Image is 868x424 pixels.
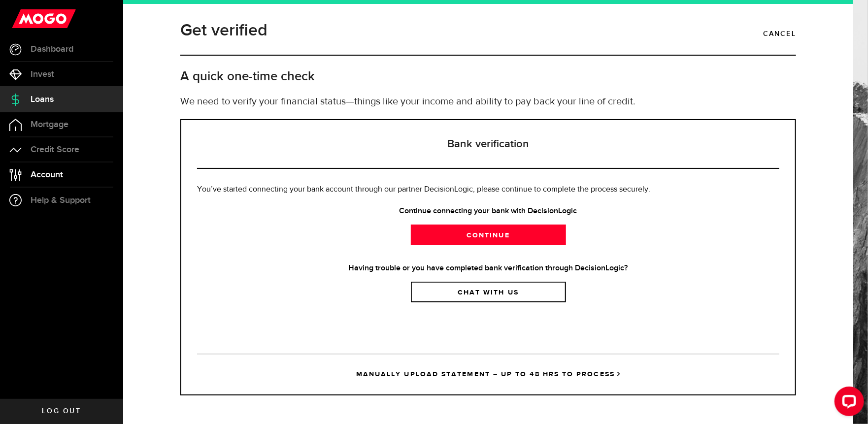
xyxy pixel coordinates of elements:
span: Credit Score [31,145,79,154]
strong: Continue connecting your bank with DecisionLogic [197,205,779,217]
span: Dashboard [31,45,73,54]
strong: Having trouble or you have completed bank verification through DecisionLogic? [197,262,779,274]
h1: Get verified [180,18,267,43]
span: Account [31,170,63,179]
iframe: LiveChat chat widget [827,383,868,424]
span: Invest [31,70,54,79]
a: Continue [411,225,566,245]
p: We need to verify your financial status—things like your income and ability to pay back your line... [180,95,796,109]
h3: Bank verification [197,120,779,169]
a: Cancel [764,26,796,42]
h2: A quick one-time check [180,68,796,85]
span: You’ve started connecting your bank account through our partner DecisionLogic, please continue to... [197,186,650,194]
span: Mortgage [31,120,68,129]
span: Loans [31,95,54,104]
span: Log out [42,408,81,415]
a: Chat with us [411,282,566,302]
span: Help & Support [31,196,91,205]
